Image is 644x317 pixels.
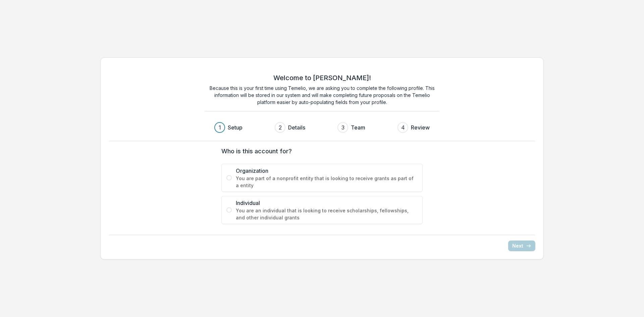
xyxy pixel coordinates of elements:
label: Who is this account for? [221,147,419,156]
div: Progress [214,122,430,133]
span: Individual [236,199,418,207]
p: Because this is your first time using Temelio, we are asking you to complete the following profil... [205,85,439,106]
div: 2 [279,123,282,131]
button: Next [508,241,535,251]
div: 3 [341,123,344,131]
span: Organization [236,167,418,175]
h3: Team [351,123,365,131]
h2: Welcome to [PERSON_NAME]! [273,74,371,82]
span: You are an individual that is looking to receive scholarships, fellowships, and other individual ... [236,207,418,221]
span: You are part of a nonprofit entity that is looking to receive grants as part of a entity [236,175,418,189]
h3: Setup [228,123,243,131]
h3: Review [411,123,430,131]
div: 4 [401,123,405,131]
div: 1 [219,123,221,131]
h3: Details [288,123,305,131]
